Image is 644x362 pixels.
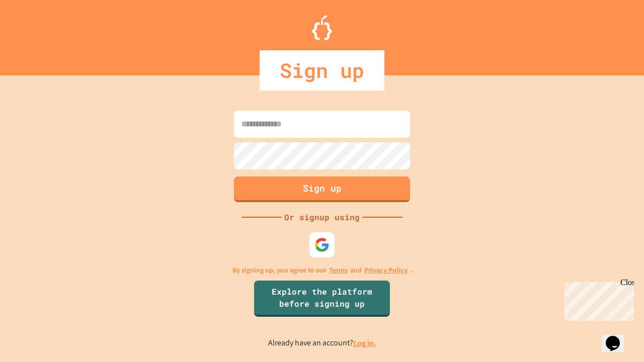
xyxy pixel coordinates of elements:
[364,265,408,276] a: Privacy Policy
[268,337,376,349] p: Already have an account?
[260,50,384,90] div: Sign up
[560,278,634,321] iframe: chat widget
[602,322,634,352] iframe: chat widget
[282,211,362,223] div: Or signup using
[314,237,330,252] img: google-icon.svg
[4,4,69,64] div: Chat with us now!Close
[254,281,390,317] a: Explore the platform before signing up
[232,265,412,276] p: By signing up, you agree to our and .
[312,15,332,40] img: Logo.svg
[353,338,376,348] a: Log in.
[234,176,410,202] button: Sign up
[329,265,348,276] a: Terms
